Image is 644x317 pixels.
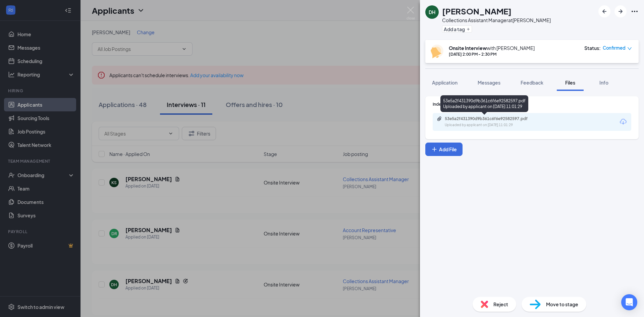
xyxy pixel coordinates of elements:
svg: Download [619,118,627,126]
div: 53e5a2f431390d9b361c6f6e92582597.pdf Uploaded by applicant on [DATE] 11:01:29 [440,95,528,112]
span: down [627,46,632,51]
span: Feedback [521,80,543,86]
button: PlusAdd a tag [442,25,472,33]
div: 53e5a2f431390d9b361c6f6e92582597.pdf [445,116,539,121]
svg: Ellipses [631,7,639,15]
span: Reject [493,301,508,308]
div: Status : [584,45,601,51]
div: Uploaded by applicant on [DATE] 11:01:29 [445,122,545,128]
div: [DATE] 2:00 PM - 2:30 PM [449,51,535,57]
button: ArrowRight [614,5,627,17]
span: Info [599,80,608,86]
div: Open Intercom Messenger [621,294,637,310]
button: ArrowLeftNew [598,5,610,17]
div: Collections Assistant Manager at [PERSON_NAME] [442,17,551,23]
span: Application [432,80,458,86]
span: Messages [478,80,500,86]
div: Indeed Resume [433,101,631,107]
svg: Paperclip [437,116,442,121]
h1: [PERSON_NAME] [442,5,512,17]
b: Onsite Interview [449,45,487,51]
div: DH [429,9,435,15]
svg: Plus [431,146,438,153]
div: with [PERSON_NAME] [449,45,535,51]
span: Confirmed [603,45,626,51]
button: Add FilePlus [425,143,463,156]
svg: ArrowLeftNew [600,7,608,15]
svg: Plus [466,27,470,31]
span: Files [565,80,575,86]
svg: ArrowRight [616,7,625,15]
span: Move to stage [546,301,578,308]
a: Paperclip53e5a2f431390d9b361c6f6e92582597.pdfUploaded by applicant on [DATE] 11:01:29 [437,116,545,128]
